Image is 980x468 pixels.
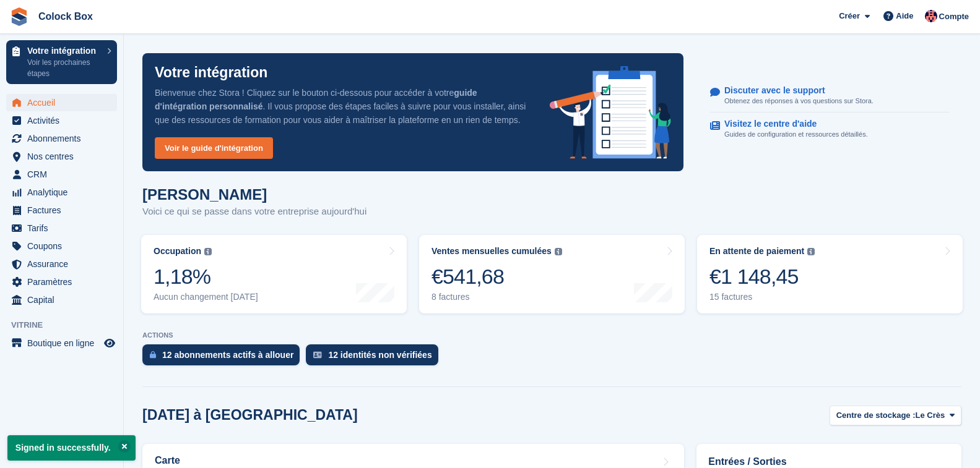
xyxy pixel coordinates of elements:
span: Compte [939,11,969,23]
p: Guides de configuration et ressources détaillés. [724,129,868,140]
a: menu [6,219,117,237]
a: Ventes mensuelles cumulées €541,68 8 factures [419,235,685,313]
p: Voir les prochaines étapes [27,57,101,79]
a: menu [6,166,117,183]
span: Analytique [27,184,102,201]
span: Nos centres [27,148,102,165]
div: €1 148,45 [709,264,815,289]
img: icon-info-grey-7440780725fd019a000dd9b08b2336e03edf1995a4989e88bcd33f0948082b44.svg [204,248,212,255]
a: menu [6,291,117,308]
a: menu [6,202,117,219]
a: menu [6,184,117,201]
a: menu [6,94,117,111]
p: Voici ce qui se passe dans votre entreprise aujourd'hui [142,205,366,219]
a: menu [6,130,117,147]
p: Votre intégration [27,46,101,55]
a: menu [6,148,117,165]
div: Aucun changement [DATE] [154,292,258,302]
span: Créer [839,10,860,22]
a: menu [6,334,117,352]
span: Activités [27,112,102,129]
a: Votre intégration Voir les prochaines étapes [6,40,117,84]
div: Ventes mensuelles cumulées [431,246,552,257]
a: menu [6,237,117,255]
span: Factures [27,202,102,219]
span: Accueil [27,94,102,111]
div: En attente de paiement [709,246,804,257]
div: 12 abonnements actifs à allouer [162,350,293,360]
img: Christophe Cloysil [925,10,937,22]
a: Voir le guide d'intégration [155,137,273,159]
a: Visitez le centre d'aide Guides de configuration et ressources détaillés. [710,113,950,146]
span: Tarifs [27,219,102,237]
p: Votre intégration [155,66,267,80]
a: Boutique d'aperçu [102,336,117,351]
p: ACTIONS [142,331,961,339]
div: 1,18% [154,264,258,289]
p: Discuter avec le support [724,85,864,96]
a: 12 identités non vérifiées [306,344,444,372]
a: menu [6,273,117,291]
div: 12 identités non vérifiées [328,350,431,360]
p: Signed in successfully. [7,435,136,461]
span: CRM [27,166,102,183]
div: 8 factures [431,292,562,302]
div: 15 factures [709,292,815,302]
h2: [DATE] à [GEOGRAPHIC_DATA] [142,407,358,423]
span: Assurance [27,255,102,273]
div: €541,68 [431,264,562,289]
p: Bienvenue chez Stora ! Cliquez sur le bouton ci-dessous pour accéder à votre . Il vous propose de... [155,86,530,127]
a: Occupation 1,18% Aucun changement [DATE] [141,235,407,313]
a: Discuter avec le support Obtenez des réponses à vos questions sur Stora. [710,79,950,113]
img: stora-icon-8386f47178a22dfd0bd8f6a31ec36ba5ce8667c1dd55bd0f319d3a0aa187defe.svg [10,7,28,26]
img: verify_identity-adf6edd0f0f0b5bbfe63781bf79b02c33cf7c696d77639b501bdc392416b5a36.svg [313,351,322,359]
img: onboarding-info-6c161a55d2c0e0a8cae90662b2fe09162a5109e8cc188191df67fb4f79e88e88.svg [550,66,671,159]
span: Paramètres [27,273,102,291]
span: Coupons [27,237,102,255]
span: Centre de stockage : [836,409,916,422]
p: Visitez le centre d'aide [724,119,858,129]
span: Boutique en ligne [27,334,102,352]
img: active_subscription_to_allocate_icon-d502201f5373d7db506a760aba3b589e785aa758c864c3986d89f69b8ff3... [150,351,156,359]
h2: Carte [155,455,180,466]
button: Centre de stockage : Le Crès [830,406,961,426]
a: Colock Box [33,6,98,27]
span: Vitrine [11,319,123,331]
strong: guide d'intégration personnalisé [155,88,477,111]
img: icon-info-grey-7440780725fd019a000dd9b08b2336e03edf1995a4989e88bcd33f0948082b44.svg [555,248,562,255]
span: Aide [896,10,913,22]
span: Abonnements [27,130,102,147]
a: menu [6,255,117,273]
img: icon-info-grey-7440780725fd019a000dd9b08b2336e03edf1995a4989e88bcd33f0948082b44.svg [807,248,815,255]
div: Occupation [154,246,201,257]
a: En attente de paiement €1 148,45 15 factures [697,235,963,313]
p: Obtenez des réponses à vos questions sur Stora. [724,96,874,106]
h1: [PERSON_NAME] [142,186,366,203]
a: menu [6,112,117,129]
span: Capital [27,291,102,308]
span: Le Crès [916,409,945,422]
a: 12 abonnements actifs à allouer [142,344,306,372]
